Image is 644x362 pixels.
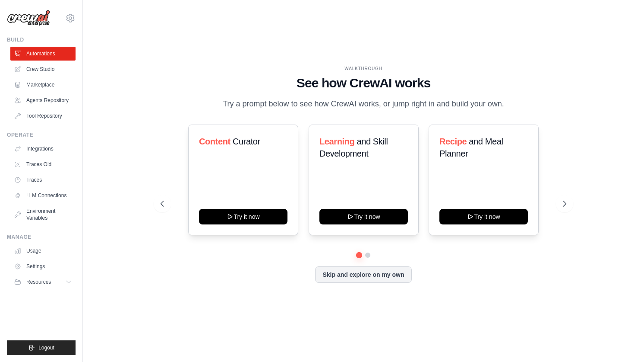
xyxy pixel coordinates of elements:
div: Manage [7,234,76,240]
button: Logout [7,340,76,355]
a: Environment Variables [10,204,76,225]
button: Skip and explore on my own [315,266,411,283]
a: Agents Repository [10,93,76,107]
a: Traces Old [10,157,76,171]
a: Tool Repository [10,109,76,123]
button: Resources [10,275,76,289]
img: Logo [7,10,50,26]
div: Build [7,36,76,43]
span: Recipe [439,137,467,146]
button: Try it now [319,209,408,224]
iframe: Chat Widget [601,320,644,362]
span: Learning [319,137,354,146]
button: Try it now [439,209,528,224]
button: Try it now [199,209,287,224]
a: Automations [10,47,76,61]
span: and Skill Development [319,137,388,158]
p: Try a prompt below to see how CrewAI works, or jump right in and build your own. [218,98,508,110]
h1: See how CrewAI works [161,75,567,91]
a: Settings [10,259,76,273]
span: Resources [26,279,51,285]
span: Curator [233,137,260,146]
a: Usage [10,244,76,258]
a: Marketplace [10,78,76,92]
a: Traces [10,173,76,187]
span: Logout [38,344,54,351]
div: Operate [7,131,76,138]
a: Crew Studio [10,62,76,76]
a: LLM Connections [10,189,76,202]
a: Integrations [10,142,76,156]
div: WALKTHROUGH [161,65,567,72]
span: and Meal Planner [439,137,503,158]
span: Content [199,137,230,146]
